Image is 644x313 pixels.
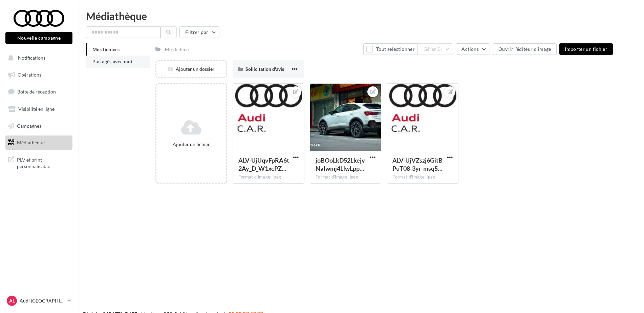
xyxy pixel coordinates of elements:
[9,297,15,304] span: AL
[86,11,636,21] div: Médiathèque
[179,26,219,38] button: Filtrer par
[4,152,74,172] a: PLV et print personnalisable
[4,102,74,116] a: Visibilité en ligne
[418,43,453,55] button: Gérer(0)
[565,46,607,52] span: Importer un fichier
[17,89,56,95] span: Boîte de réception
[316,156,365,172] span: joBOoLkD52LkejvNaIwmj4LlwLppN3Iy_2inmDA2gUQf-Dw_QzCdQ91RRfEviRykEYPPe2Ulu0DKaVsuuA=s0
[20,297,65,304] p: Audi [GEOGRAPHIC_DATA]
[436,46,442,52] span: (0)
[4,119,74,133] a: Campagnes
[363,43,417,55] button: Tout sélectionner
[5,294,72,307] a: AL Audi [GEOGRAPHIC_DATA]
[17,123,41,128] span: Campagnes
[4,135,74,150] a: Médiathèque
[17,140,45,145] span: Médiathèque
[461,46,478,52] span: Actions
[4,84,74,99] a: Boîte de réception
[316,174,376,180] div: Format d'image: jpeg
[4,51,71,65] button: Notifications
[17,155,70,170] span: PLV et print personnalisable
[18,72,41,78] span: Opérations
[456,43,490,55] button: Actions
[92,46,120,52] span: Mes fichiers
[5,32,72,44] button: Nouvelle campagne
[18,55,45,61] span: Notifications
[392,156,443,172] span: ALV-UjVZszj6GitBPuT08-3yr-msq5pqVplXEtLixbrmbnpWWtQIvwNJ
[238,174,299,180] div: Format d'image: jpeg
[18,106,55,112] span: Visibilité en ligne
[245,66,284,72] span: Sollicitation d'avis
[92,59,132,64] span: Partagés avec moi
[493,43,557,55] button: Ouvrir l'éditeur d'image
[559,43,613,55] button: Importer un fichier
[238,156,289,172] span: ALV-UjUqvFpRA6t2Ay_D_W1xcPZWYL84Aktv2VgtqqgIEcawk5KJjPOe
[4,68,74,82] a: Opérations
[165,46,190,53] div: Mes fichiers
[159,141,223,148] div: Ajouter un fichier
[156,66,226,72] div: Ajouter un dossier
[392,174,453,180] div: Format d'image: jpeg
